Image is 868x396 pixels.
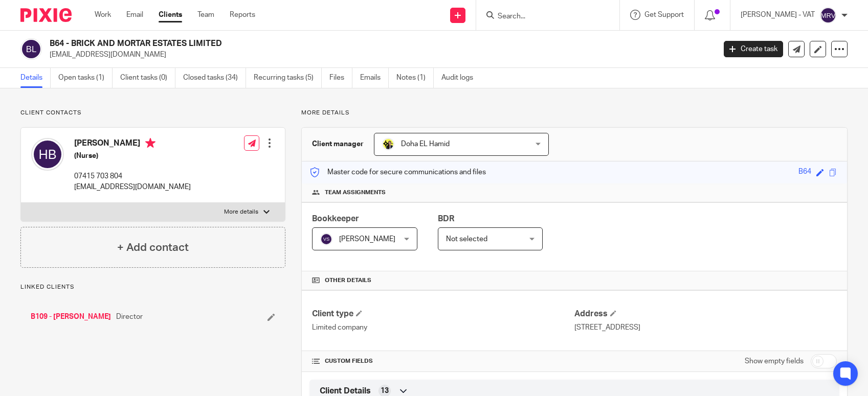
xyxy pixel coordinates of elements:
[20,8,72,22] img: Pixie
[381,386,389,396] span: 13
[446,236,487,243] span: Not selected
[50,50,708,60] p: [EMAIL_ADDRESS][DOMAIN_NAME]
[58,68,113,88] a: Open tasks (1)
[360,68,389,88] a: Emails
[497,12,589,21] input: Search
[31,138,64,171] img: svg%3E
[820,7,836,24] img: svg%3E
[325,276,371,285] span: Other details
[312,309,574,319] h4: Client type
[312,322,574,333] p: Limited company
[50,38,576,49] h2: B64 - BRICK AND MORTAR ESTATES LIMITED
[441,68,481,88] a: Audit logs
[145,138,155,148] i: Primary
[20,38,42,60] img: svg%3E
[117,240,189,255] h4: + Add contact
[31,312,111,322] a: B109 - [PERSON_NAME]
[224,208,258,216] p: More details
[74,138,191,151] h4: [PERSON_NAME]
[74,171,191,181] p: 07415 703 804
[396,68,434,88] a: Notes (1)
[74,182,191,192] p: [EMAIL_ADDRESS][DOMAIN_NAME]
[20,283,285,291] p: Linked clients
[197,10,214,20] a: Team
[724,41,783,57] a: Create task
[574,322,837,333] p: [STREET_ADDRESS]
[126,10,143,20] a: Email
[20,68,51,88] a: Details
[95,10,111,20] a: Work
[644,11,684,18] span: Get Support
[254,68,322,88] a: Recurring tasks (5)
[116,312,143,322] span: Director
[325,189,386,197] span: Team assignments
[320,233,332,245] img: svg%3E
[120,68,175,88] a: Client tasks (0)
[574,309,837,319] h4: Address
[438,215,454,223] span: BDR
[74,151,191,161] h5: (Nurse)
[745,356,804,366] label: Show empty fields
[401,141,450,148] span: Doha EL Hamid
[312,215,359,223] span: Bookkeeper
[329,68,352,88] a: Files
[20,109,285,117] p: Client contacts
[301,109,848,117] p: More details
[230,10,255,20] a: Reports
[312,357,574,365] h4: CUSTOM FIELDS
[382,138,394,150] img: Doha-Starbridge.jpg
[339,236,395,243] span: [PERSON_NAME]
[159,10,182,20] a: Clients
[183,68,246,88] a: Closed tasks (34)
[741,10,815,20] p: [PERSON_NAME] - VAT
[312,139,364,149] h3: Client manager
[798,167,811,178] div: B64
[309,167,486,177] p: Master code for secure communications and files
